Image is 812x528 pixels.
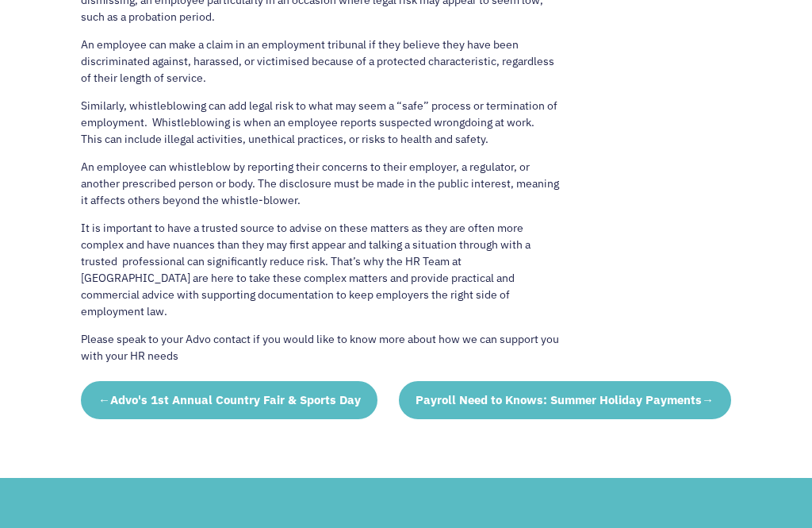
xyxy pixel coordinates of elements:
[81,159,559,220] p: An employee can whistleblow by reporting their concerns to their employer, a regulator, or anothe...
[81,331,559,364] p: Please speak to your Advo contact if you would like to know more about how we can support you wit...
[81,37,559,98] p: An employee can make a claim in an employment tribunal if they believe they have been discriminat...
[81,381,377,419] a: ←Advo's 1st Annual Country Fair & Sports Day
[81,220,559,331] p: It is important to have a trusted source to advise on these matters as they are often more comple...
[98,392,110,407] span: ←
[81,98,559,159] p: Similarly, whistleblowing can add legal risk to what may seem a “safe” process or termination of ...
[416,392,702,407] span: Payroll Need to Knows: Summer Holiday Payments
[399,381,731,419] a: Payroll Need to Knows: Summer Holiday Payments→
[110,392,361,407] span: Advo's 1st Annual Country Fair & Sports Day
[702,392,714,407] span: →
